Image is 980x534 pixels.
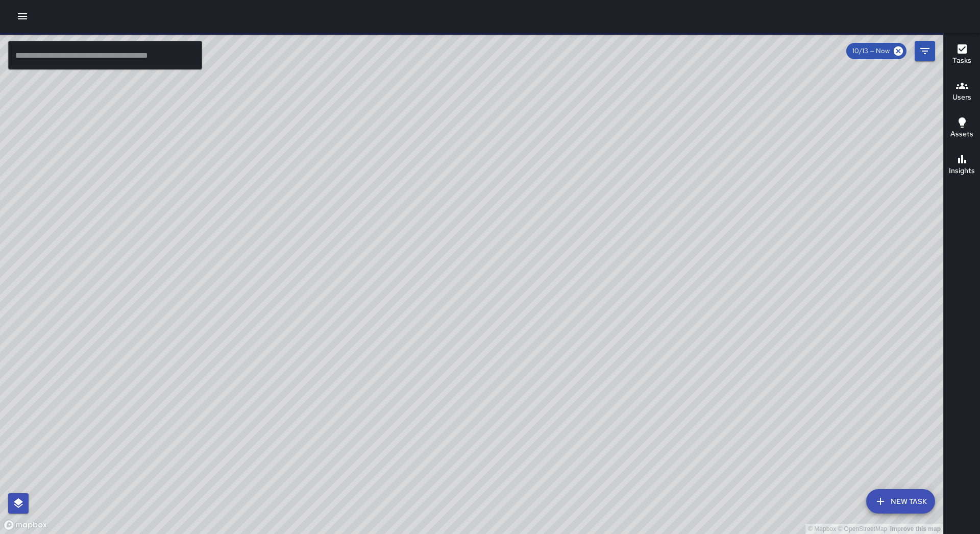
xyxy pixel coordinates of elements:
[952,92,971,103] h6: Users
[944,147,980,184] button: Insights
[846,46,896,56] span: 10/13 — Now
[944,74,980,110] button: Users
[949,165,975,177] h6: Insights
[944,110,980,147] button: Assets
[915,41,935,61] button: Filters
[846,43,906,59] div: 10/13 — Now
[866,489,935,514] button: New Task
[952,55,971,66] h6: Tasks
[944,37,980,74] button: Tasks
[950,129,973,140] h6: Assets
